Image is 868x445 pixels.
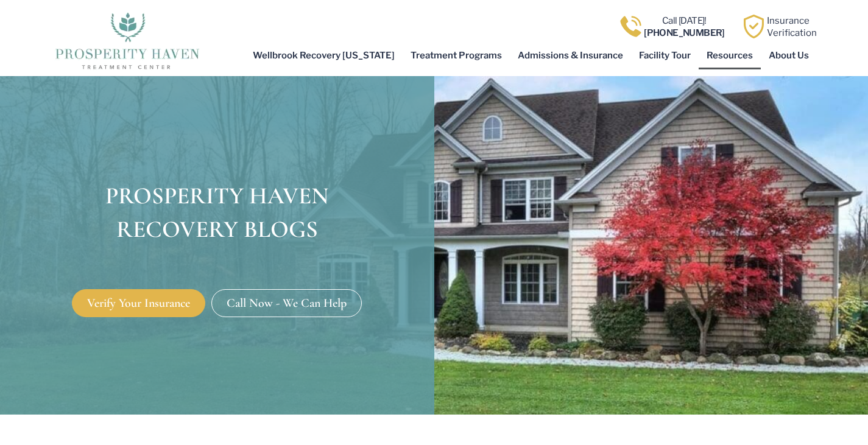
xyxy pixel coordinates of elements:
[644,27,725,38] b: [PHONE_NUMBER]
[510,41,631,69] a: Admissions & Insurance
[619,15,643,38] img: Call one of Prosperity Haven's dedicated counselors today so we can help you overcome addiction
[631,41,699,69] a: Facility Tour
[245,41,403,69] a: Wellbrook Recovery [US_STATE]
[403,41,510,69] a: Treatment Programs
[87,297,190,309] span: Verify Your Insurance
[227,297,347,309] span: Call Now - We Can Help
[6,180,428,246] h1: PROSPERITY HAVEN RECOVERY BLOGS
[742,15,766,38] img: Learn how Prosperity Haven, a verified substance abuse center can help you overcome your addiction
[699,41,761,69] a: Resources
[72,289,205,317] a: Verify Your Insurance
[211,289,362,317] a: Call Now - We Can Help
[767,15,817,38] a: InsuranceVerification
[644,15,725,38] a: Call [DATE]![PHONE_NUMBER]
[51,9,203,70] img: The logo for Prosperity Haven Addiction Recovery Center.
[761,41,817,69] a: About Us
